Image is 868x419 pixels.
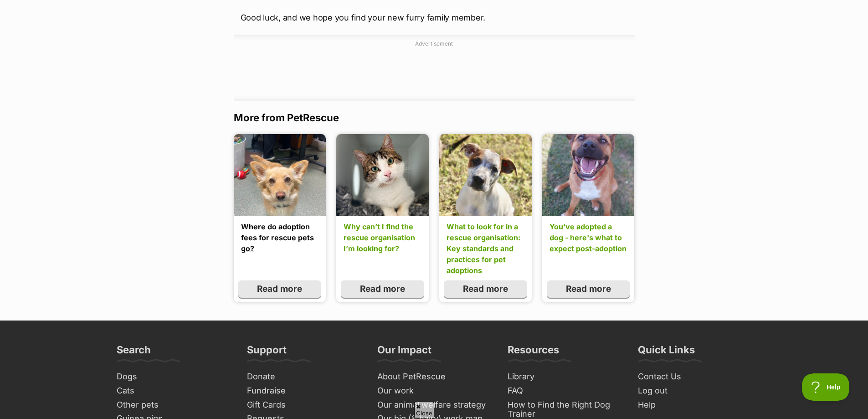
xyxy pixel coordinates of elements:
[447,221,524,276] a: What to look for in a rescue organisation: Key standards and practices for pet adoptions
[504,384,625,398] a: FAQ
[802,373,850,401] iframe: Help Scout Beacon - Open
[341,280,424,298] a: Read more
[547,280,630,298] a: Read more
[113,398,234,412] a: Other pets
[238,280,321,298] a: Read more
[241,11,628,24] p: Good luck, and we hope you find your new furry family member.
[374,384,495,398] a: Our work
[234,134,326,216] img: h4vgcp4uatvxtjmz7dhv.jpg
[374,398,495,412] a: Our animal welfare strategy
[113,370,234,384] a: Dogs
[243,384,365,398] a: Fundraise
[634,398,755,412] a: Help
[638,343,695,362] h3: Quick Links
[241,221,318,254] a: Where do adoption fees for rescue pets go?
[344,221,421,254] a: Why can’t I find the rescue organisation I’m looking for?
[414,402,434,418] span: Close
[508,343,559,362] h3: Resources
[117,343,151,362] h3: Search
[234,35,635,101] div: Advertisement
[439,134,531,216] img: dq7t53bwj2cf0bfrfmug.jpg
[542,134,634,216] img: admecflm6pzsdxbz7eza.jpg
[243,398,365,412] a: Gift Cards
[444,280,527,298] a: Read more
[336,134,428,216] img: qsjabq6ex7meop9kdmzf.jpg
[504,370,625,384] a: Library
[377,343,431,362] h3: Our Impact
[113,384,234,398] a: Cats
[243,370,365,384] a: Donate
[234,111,635,124] h3: More from PetRescue
[634,370,755,384] a: Contact Us
[374,370,495,384] a: About PetRescue
[550,221,627,254] a: You've adopted a dog - here's what to expect post-adoption
[247,343,287,362] h3: Support
[634,384,755,398] a: Log out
